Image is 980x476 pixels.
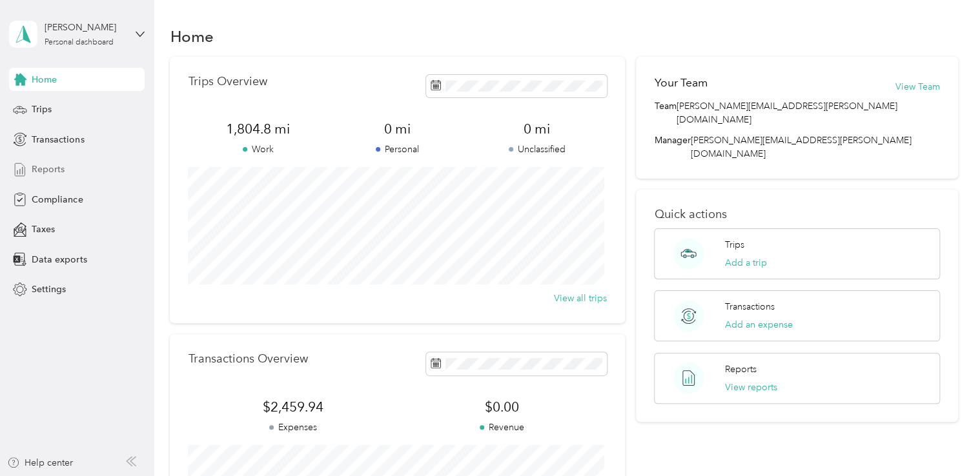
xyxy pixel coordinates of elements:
[188,75,267,88] p: Trips Overview
[654,99,676,126] span: Team
[45,21,125,34] div: [PERSON_NAME]
[7,456,73,470] button: Help center
[32,103,52,116] span: Trips
[32,73,57,86] span: Home
[188,421,397,434] p: Expenses
[654,134,690,161] span: Manager
[398,398,607,416] span: $0.00
[654,208,939,221] p: Quick actions
[676,99,939,126] span: [PERSON_NAME][EMAIL_ADDRESS][PERSON_NAME][DOMAIN_NAME]
[32,223,55,236] span: Taxes
[328,120,467,138] span: 0 mi
[467,120,607,138] span: 0 mi
[170,30,213,43] h1: Home
[725,318,793,332] button: Add an expense
[188,352,307,366] p: Transactions Overview
[45,39,114,46] div: Personal dashboard
[188,143,327,156] p: Work
[725,238,744,252] p: Trips
[725,362,757,376] p: Reports
[725,381,777,394] button: View reports
[467,143,607,156] p: Unclassified
[554,292,607,305] button: View all trips
[32,253,87,266] span: Data exports
[188,120,327,138] span: 1,804.8 mi
[32,193,83,206] span: Compliance
[32,133,84,146] span: Transactions
[654,75,707,91] h2: Your Team
[32,163,65,176] span: Reports
[188,398,397,416] span: $2,459.94
[908,404,980,476] iframe: Everlance-gr Chat Button Frame
[32,283,66,296] span: Settings
[895,80,940,94] button: View Team
[690,135,911,159] span: [PERSON_NAME][EMAIL_ADDRESS][PERSON_NAME][DOMAIN_NAME]
[725,256,767,270] button: Add a trip
[398,421,607,434] p: Revenue
[725,300,775,313] p: Transactions
[328,143,467,156] p: Personal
